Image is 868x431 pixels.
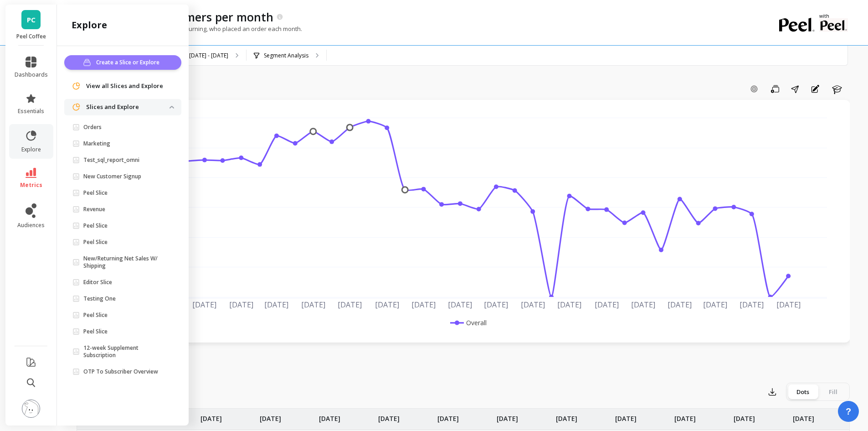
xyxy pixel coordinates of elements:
[72,82,81,91] img: navigation item icon
[77,356,850,377] nav: Tabs
[83,344,169,359] p: 12-week Supplement Subscription
[674,409,696,423] p: [DATE]
[83,124,102,131] p: Orders
[838,401,859,422] button: ?
[846,405,851,418] span: ?
[83,173,141,180] p: New Customer Signup
[556,409,577,423] p: [DATE]
[615,409,637,423] p: [DATE]
[83,140,110,147] p: Marketing
[819,14,848,18] p: with
[793,409,814,423] p: [DATE]
[18,108,44,115] span: essentials
[83,295,116,302] p: Testing One
[72,103,81,112] img: navigation item icon
[83,312,108,319] p: Peel Slice
[818,384,848,399] div: Fill
[22,400,40,418] img: profile picture
[15,33,48,40] p: Peel Coffee
[83,368,158,375] p: OTP To Subscriber Overview
[21,146,41,153] span: explore
[169,106,174,109] img: down caret icon
[200,409,222,423] p: [DATE]
[83,222,108,229] p: Peel Slice
[260,409,281,423] p: [DATE]
[17,222,45,229] span: audiences
[86,103,169,112] p: Slices and Explore
[83,189,108,197] p: Peel Slice
[83,279,112,286] p: Editor Slice
[72,19,107,31] h2: explore
[788,384,818,399] div: Dots
[819,18,848,32] img: partner logo
[83,239,108,246] p: Peel Slice
[83,206,105,213] p: Revenue
[83,255,169,270] p: New/Returning Net Sales W/ Shipping
[437,409,459,423] p: [DATE]
[319,409,340,423] p: [DATE]
[378,409,400,423] p: [DATE]
[15,71,48,78] span: dashboards
[86,82,163,91] span: View all Slices and Explore
[20,182,42,189] span: metrics
[64,55,181,70] button: Create a Slice or Explore
[497,409,518,423] p: [DATE]
[83,156,139,164] p: Test_sql_report_omni
[264,52,308,59] p: Segment Analysis
[27,15,36,25] span: PC
[83,328,108,335] p: Peel Slice
[734,409,755,423] p: [DATE]
[77,25,302,33] p: Number of customers, new and returning, who placed an order each month.
[96,58,162,67] span: Create a Slice or Explore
